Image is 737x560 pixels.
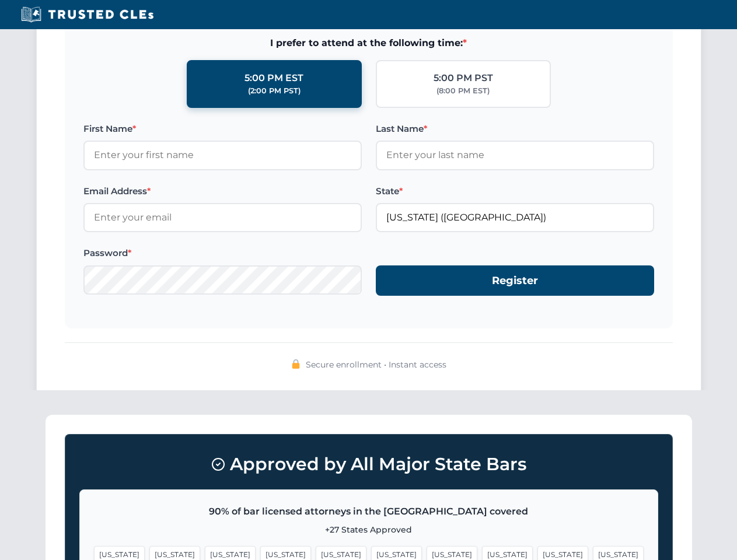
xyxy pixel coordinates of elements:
[18,6,157,23] img: Trusted CLEs
[376,265,654,296] button: Register
[291,359,301,369] img: 🔒
[83,122,362,136] label: First Name
[94,504,644,519] p: 90% of bar licensed attorneys in the [GEOGRAPHIC_DATA] covered
[83,141,362,170] input: Enter your first name
[83,203,362,232] input: Enter your email
[306,358,446,371] span: Secure enrollment • Instant access
[376,184,654,198] label: State
[79,449,658,480] h3: Approved by All Major State Bars
[244,71,303,86] div: 5:00 PM EST
[376,122,654,136] label: Last Name
[248,85,301,97] div: (2:00 PM PST)
[436,85,490,97] div: (8:00 PM EST)
[83,184,362,198] label: Email Address
[376,141,654,170] input: Enter your last name
[94,523,644,536] p: +27 States Approved
[434,71,493,86] div: 5:00 PM PST
[376,203,654,232] input: Ohio (OH)
[83,246,362,260] label: Password
[83,36,654,51] span: I prefer to attend at the following time:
